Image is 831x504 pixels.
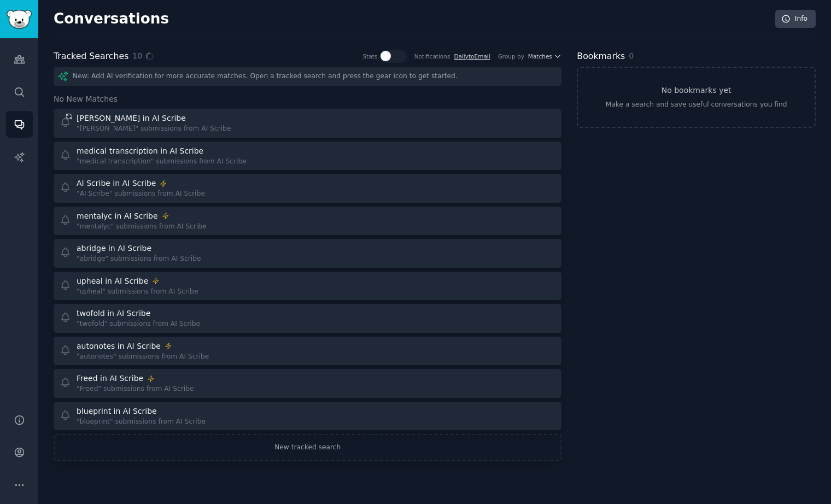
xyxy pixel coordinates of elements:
[77,406,157,417] div: blueprint in AI Scribe
[54,174,561,203] a: AI Scribe in AI Scribe"AI Scribe" submissions from AI Scribe
[577,50,625,63] h2: Bookmarks
[54,402,561,431] a: blueprint in AI Scribe"blueprint" submissions from AI Scribe
[77,210,158,222] div: mentalyc in AI Scribe
[77,287,198,297] div: "upheal" submissions from AI Scribe
[132,50,142,62] span: 10
[77,308,150,319] div: twofold in AI Scribe
[77,254,201,264] div: "abridge" submissions from AI Scribe
[629,51,634,60] span: 0
[77,145,203,157] div: medical transcription in AI Scribe
[54,337,561,366] a: autonotes in AI Scribe"autonotes" submissions from AI Scribe
[528,52,552,60] span: Matches
[54,10,169,28] h2: Conversations
[54,272,561,301] a: upheal in AI Scribe"upheal" submissions from AI Scribe
[7,10,32,29] img: GummySearch logo
[77,373,143,384] div: Freed in AI Scribe
[577,67,816,128] a: No bookmarks yetMake a search and save useful conversations you find
[54,109,561,138] a: [PERSON_NAME] in AI Scribe"[PERSON_NAME]" submissions from AI Scribe
[454,53,490,60] a: DailytoEmail
[662,85,731,96] h3: No bookmarks yet
[54,50,128,63] h2: Tracked Searches
[54,142,561,171] a: medical transcription in AI Scribe"medical transcription" submissions from AI Scribe
[77,352,209,362] div: "autonotes" submissions from AI Scribe
[54,369,561,398] a: Freed in AI Scribe"Freed" submissions from AI Scribe
[606,100,787,110] div: Make a search and save useful conversations you find
[528,52,561,60] button: Matches
[414,52,450,60] div: Notifications
[77,113,186,124] div: [PERSON_NAME] in AI Scribe
[54,93,118,105] span: No New Matches
[77,157,247,167] div: "medical transcription" submissions from AI Scribe
[77,417,206,427] div: "blueprint" submissions from AI Scribe
[54,434,561,461] a: New tracked search
[77,222,207,232] div: "mentalyc" submissions from AI Scribe
[77,178,156,189] div: AI Scribe in AI Scribe
[77,384,194,394] div: "Freed" submissions from AI Scribe
[54,304,561,333] a: twofold in AI Scribe"twofold" submissions from AI Scribe
[77,319,200,329] div: "twofold" submissions from AI Scribe
[54,239,561,268] a: abridge in AI Scribe"abridge" submissions from AI Scribe
[362,52,377,60] div: Stats
[77,189,205,199] div: "AI Scribe" submissions from AI Scribe
[77,276,148,287] div: upheal in AI Scribe
[54,67,561,86] div: New: Add AI verification for more accurate matches. Open a tracked search and press the gear icon...
[77,124,231,134] div: "[PERSON_NAME]" submissions from AI Scribe
[77,341,161,352] div: autonotes in AI Scribe
[498,52,524,60] div: Group by
[77,243,151,254] div: abridge in AI Scribe
[775,10,816,28] a: Info
[54,207,561,236] a: mentalyc in AI Scribe"mentalyc" submissions from AI Scribe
